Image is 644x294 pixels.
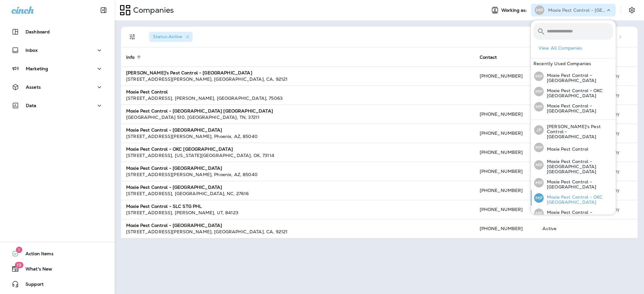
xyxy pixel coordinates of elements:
button: Collapse Sidebar [95,4,112,17]
td: [PHONE_NUMBER] [475,219,538,238]
p: Moxie Pest Control - [GEOGRAPHIC_DATA] [544,179,613,189]
button: Data [6,99,108,112]
div: [STREET_ADDRESS][PERSON_NAME] , [GEOGRAPHIC_DATA] , CA , 92121 [126,76,469,82]
strong: Moxie Pest Control [126,89,168,95]
div: MP [534,143,544,152]
button: 19What's New [6,263,108,275]
p: Assets [26,85,41,90]
td: [PHONE_NUMBER] [475,66,538,85]
span: Info [126,55,135,60]
button: JP[PERSON_NAME]'s Pest Control - [GEOGRAPHIC_DATA] [531,120,616,140]
span: Working as: [501,8,528,13]
span: What's New [19,266,52,274]
div: [STREET_ADDRESS][PERSON_NAME] , [GEOGRAPHIC_DATA] , CA , 92121 [126,229,469,235]
span: 1 [16,247,22,253]
div: MP [534,87,544,96]
span: Status : Active [153,34,182,39]
button: Marketing [6,62,108,75]
td: [PHONE_NUMBER] [475,200,538,219]
button: MPMoxie Pest Control - [GEOGRAPHIC_DATA] [531,69,616,84]
button: MPMoxie Pest Control [531,140,616,155]
div: [STREET_ADDRESS][PERSON_NAME] , Phoenix , AZ , 85040 [126,171,469,178]
div: [STREET_ADDRESS] , [US_STATE][GEOGRAPHIC_DATA] , OK , 73114 [126,152,469,159]
button: MPMoxie Pest Control - [GEOGRAPHIC_DATA] [531,99,616,114]
button: Support [6,278,108,291]
div: MP [534,178,544,188]
button: MPMoxie Pest Control - [GEOGRAPHIC_DATA] [GEOGRAPHIC_DATA] [531,155,616,175]
p: Companies [131,5,174,15]
div: JP [534,125,544,135]
button: Settings [626,4,638,16]
span: Support [19,282,44,289]
div: Status:Active [149,32,193,42]
div: [STREET_ADDRESS] , [GEOGRAPHIC_DATA] , NC , 27616 [126,190,469,197]
span: 19 [15,262,23,268]
span: Contact [480,54,505,60]
p: Moxie Pest Control - [GEOGRAPHIC_DATA] [GEOGRAPHIC_DATA] [544,159,613,174]
p: Moxie Pest Control - OKC [GEOGRAPHIC_DATA] [544,88,613,98]
strong: Moxie Pest Control - [GEOGRAPHIC_DATA] [126,184,222,190]
p: Moxie Pest Control - OKC [GEOGRAPHIC_DATA] [544,195,613,205]
td: Active [537,219,577,238]
td: [PHONE_NUMBER] [475,143,538,162]
strong: [PERSON_NAME]'s Pest Control - [GEOGRAPHIC_DATA] [126,70,252,76]
button: MPMoxie Pest Control - OKC [GEOGRAPHIC_DATA] [531,84,616,99]
td: [PHONE_NUMBER] [475,105,538,124]
p: Inbox [25,48,38,53]
button: MPMoxie Pest Control - OKC [GEOGRAPHIC_DATA] [531,190,616,206]
span: Contact [480,55,497,60]
p: Moxie Pest Control - [GEOGRAPHIC_DATA] [544,103,613,113]
p: Data [26,103,37,108]
button: MPMoxie Pest Control - [GEOGRAPHIC_DATA] [531,175,616,190]
div: [STREET_ADDRESS][PERSON_NAME] , Phoenix , AZ , 85040 [126,133,469,140]
strong: Moxie Pest Control - [GEOGRAPHIC_DATA] [GEOGRAPHIC_DATA] [126,108,273,114]
p: Dashboard [25,29,50,34]
div: MP [534,193,544,203]
p: [PERSON_NAME]'s Pest Control - [GEOGRAPHIC_DATA] [544,124,613,139]
p: Moxie Pest Control [544,147,589,152]
div: [STREET_ADDRESS] , [PERSON_NAME] , UT , 84123 [126,209,469,216]
button: Filters [126,31,139,43]
div: Recently Used Companies [531,58,616,69]
div: [STREET_ADDRESS] , [PERSON_NAME] , [GEOGRAPHIC_DATA] , 75063 [126,95,469,101]
button: MPMoxie Pest Control - [GEOGRAPHIC_DATA] [531,206,616,221]
button: Dashboard [6,25,108,38]
button: Inbox [6,44,108,57]
td: [PHONE_NUMBER] [475,162,538,181]
div: MP [534,209,544,218]
strong: Moxie Pest Control - [GEOGRAPHIC_DATA] [126,127,222,133]
p: Marketing [26,66,48,71]
div: MP [534,102,544,112]
p: Moxie Pest Control - [GEOGRAPHIC_DATA] [544,210,613,220]
div: [GEOGRAPHIC_DATA] 510 , [GEOGRAPHIC_DATA] , TN , 37211 [126,114,469,120]
strong: Moxie Pest Control - SLC STG PHL [126,203,202,209]
button: Assets [6,81,108,93]
button: View All Companies [536,43,616,53]
strong: Moxie Pest Control - [GEOGRAPHIC_DATA] [126,165,222,171]
strong: Moxie Pest Control - [GEOGRAPHIC_DATA] [126,222,222,228]
p: Moxie Pest Control - [GEOGRAPHIC_DATA] [548,8,605,13]
span: Action Items [19,251,54,259]
span: Info [126,54,143,60]
div: MP [535,5,544,15]
strong: Moxie Pest Control - OKC [GEOGRAPHIC_DATA] [126,146,233,152]
button: 1Action Items [6,247,108,260]
div: MP [534,160,544,170]
td: [PHONE_NUMBER] [475,124,538,143]
div: MP [534,72,544,81]
p: Moxie Pest Control - [GEOGRAPHIC_DATA] [544,73,613,83]
td: [PHONE_NUMBER] [475,181,538,200]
